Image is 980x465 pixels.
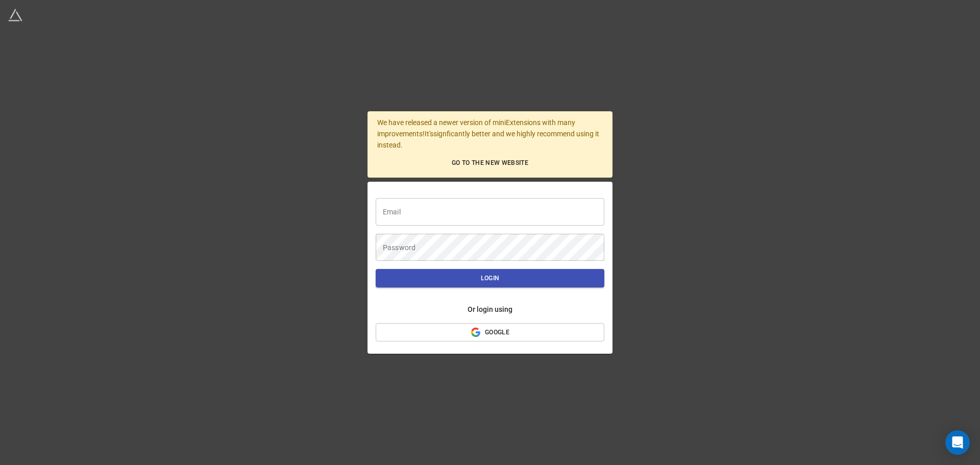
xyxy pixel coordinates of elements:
div: We have released a newer version of miniExtensions with many improvements! It's signficantly bett... [367,111,612,178]
span: Go to the new website [381,158,599,168]
button: Login [376,269,604,287]
span: Login [384,273,596,284]
button: Google [376,323,604,341]
img: Google_%22G%22_logo.svg [471,327,481,337]
a: Go to the new website [377,155,603,172]
div: Open Intercom Messenger [945,430,970,455]
div: Or login using [468,304,512,315]
span: Google [384,327,596,338]
img: miniextensions-icon.73ae0678.png [8,8,22,22]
